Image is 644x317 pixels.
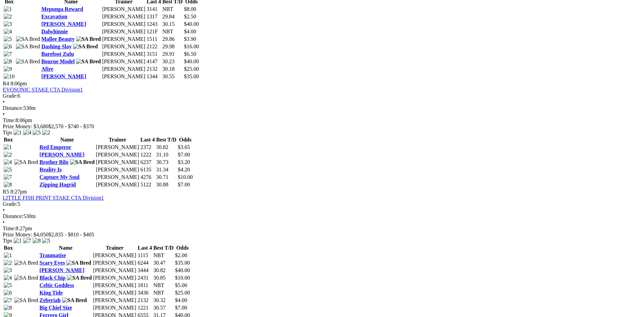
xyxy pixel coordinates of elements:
a: Afire [41,66,53,72]
img: 9 [4,66,12,72]
span: $4.20 [178,167,190,172]
td: 30.82 [153,267,174,274]
span: $40.00 [184,21,199,27]
span: $6.50 [184,51,196,57]
a: Traumatise [39,252,66,258]
span: • [3,111,5,117]
span: $8.00 [184,6,196,12]
span: $3.90 [184,36,196,42]
a: Brother Bilo [39,159,68,165]
td: 1243 [146,21,161,28]
td: 3141 [146,6,161,13]
img: 8 [33,238,41,244]
span: $10.00 [175,275,190,281]
td: [PERSON_NAME] [102,43,146,50]
img: 1 [4,6,12,12]
th: Name [39,136,95,143]
img: 2 [4,14,12,20]
span: • [3,219,5,225]
span: Tips [3,238,12,244]
a: LITTLE FISH PRINT STAKE CTA Division1 [3,195,104,201]
img: 4 [23,130,31,136]
img: 6 [4,44,12,50]
img: 8 [4,182,12,188]
span: • [3,99,5,105]
td: 1222 [140,151,155,158]
td: 30.18 [162,66,183,72]
td: 30.88 [156,181,177,188]
img: 1 [4,252,12,258]
td: 29.98 [162,43,183,50]
img: 8 [4,305,12,311]
td: [PERSON_NAME] [102,6,146,13]
td: 30.82 [156,144,177,151]
td: 2132 [146,66,161,72]
td: NBT [153,252,174,259]
a: Excavation [41,14,67,19]
img: 1 [14,130,22,136]
span: $4.00 [184,29,196,34]
td: 5122 [140,181,155,188]
img: SA Bred [16,59,40,65]
span: $2.00 [175,252,187,258]
span: Distance: [3,213,23,219]
img: 5 [4,282,12,288]
td: 1115 [137,252,152,259]
span: $4.00 [175,297,187,303]
td: 31.34 [156,166,177,173]
td: 30.85 [153,274,174,281]
span: $35.00 [184,73,199,79]
td: NBT [153,282,174,289]
td: 29.84 [162,13,183,20]
img: SA Bred [16,36,40,42]
img: 6 [4,290,12,296]
td: NBT [153,289,174,296]
span: $7.00 [175,305,187,311]
th: Trainer [96,136,140,143]
span: Time: [3,117,16,123]
td: 2132 [137,297,152,304]
td: [PERSON_NAME] [102,66,146,72]
td: 3444 [137,267,152,274]
img: SA Bred [70,159,95,165]
span: $5.00 [175,282,187,288]
td: 30.32 [153,297,174,304]
td: [PERSON_NAME] [93,289,136,296]
span: Time: [3,226,16,231]
span: $2,835 - $810 - $405 [49,232,94,237]
td: 4147 [146,58,161,65]
th: Odds [178,136,193,143]
th: Odds [174,245,190,251]
a: Capture My Soul [39,174,79,180]
td: 29.86 [162,36,183,43]
a: Reality Is [39,167,61,172]
td: 1344 [146,73,161,80]
a: Mallee Beauty [41,36,75,42]
img: SA Bred [14,159,38,165]
td: [PERSON_NAME] [96,159,140,166]
img: SA Bred [14,260,38,266]
a: Dalwhinnie [41,29,68,34]
span: Box [4,137,13,143]
div: 530m [3,213,641,219]
div: Prize Money: $4,050 [3,232,641,238]
td: 1511 [146,36,161,43]
td: 2122 [146,43,161,50]
td: [PERSON_NAME] [102,21,146,28]
td: 31.10 [156,151,177,158]
td: [PERSON_NAME] [93,252,136,259]
span: Grade: [3,93,18,99]
td: 3151 [146,51,161,57]
a: [PERSON_NAME] [41,73,86,79]
td: [PERSON_NAME] [96,166,140,173]
td: [PERSON_NAME] [93,267,136,274]
img: 7 [4,174,12,180]
span: 8:06pm [11,81,27,86]
img: 5 [4,167,12,173]
span: $7.00 [178,152,190,157]
td: [PERSON_NAME] [93,297,136,304]
a: [PERSON_NAME] [39,152,84,157]
td: 2431 [137,274,152,281]
span: $3.65 [178,144,190,150]
span: Box [4,245,13,251]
